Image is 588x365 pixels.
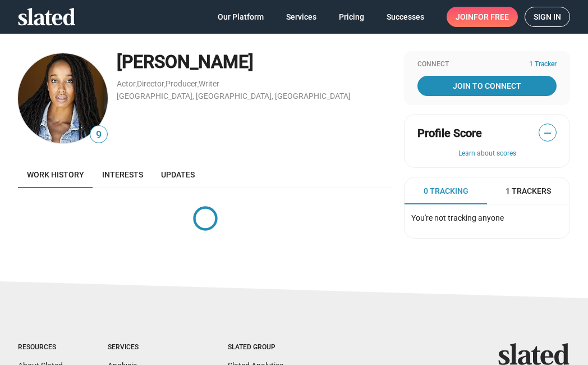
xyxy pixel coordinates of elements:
a: Successes [378,7,433,27]
span: Interests [102,170,143,179]
span: for free [474,7,509,27]
span: Successes [387,7,424,27]
a: Director [137,79,164,88]
span: You're not tracking anyone [411,213,504,222]
span: 1 Trackers [506,186,551,197]
span: Profile Score [417,126,482,141]
a: Joinfor free [447,7,518,27]
span: 1 Tracker [529,60,557,69]
span: Our Platform [218,7,264,27]
span: Services [286,7,316,27]
span: , [164,81,166,88]
a: Actor [117,79,136,88]
span: — [539,126,556,140]
a: Services [277,7,325,27]
span: Sign in [534,7,561,26]
div: Services [108,343,183,352]
a: Writer [199,79,219,88]
div: Resources [18,343,63,352]
a: Sign in [525,7,570,27]
a: Join To Connect [417,76,557,96]
span: Updates [161,170,195,179]
a: Our Platform [209,7,273,27]
div: Connect [417,60,557,69]
a: Interests [93,161,152,188]
div: [PERSON_NAME] [117,50,393,74]
div: Slated Group [228,343,304,352]
a: Producer [166,79,197,88]
a: [GEOGRAPHIC_DATA], [GEOGRAPHIC_DATA], [GEOGRAPHIC_DATA] [117,92,351,101]
span: Pricing [339,7,364,27]
span: 9 [90,127,107,143]
img: lina green [18,53,108,143]
span: Work history [27,170,84,179]
a: Updates [152,161,204,188]
span: Join To Connect [420,76,554,96]
button: Learn about scores [417,149,557,158]
span: 0 Tracking [424,186,468,197]
a: Pricing [330,7,373,27]
span: , [197,81,199,88]
a: Work history [18,161,93,188]
span: Join [456,7,509,27]
span: , [136,81,137,88]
